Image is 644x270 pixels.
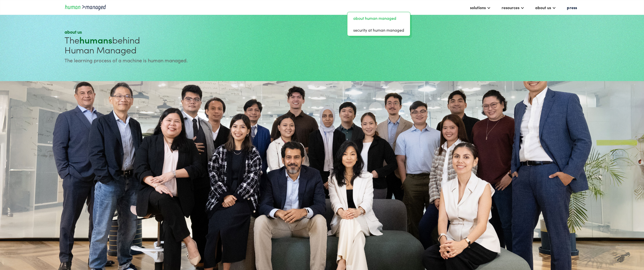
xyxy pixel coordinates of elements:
strong: humans [79,33,112,46]
div: about us [533,3,558,12]
div: solutions [470,4,486,10]
h1: The behind Human Managed [65,35,320,55]
div: The learning process of a machine is human managed. [65,57,320,63]
div: resources [499,3,527,12]
div: solutions [467,3,493,12]
a: home [65,4,109,11]
a: press [564,3,579,12]
a: about human managed [349,14,408,22]
div: resources [502,4,519,10]
div: about us [535,4,551,10]
div: about us [65,29,320,35]
a: security at human managed [349,26,408,34]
